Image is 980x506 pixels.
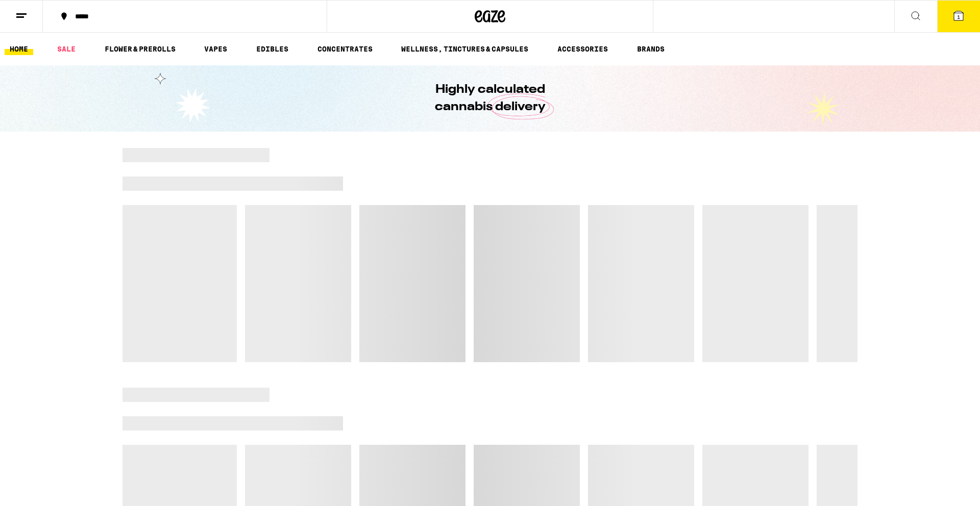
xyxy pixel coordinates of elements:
a: ACCESSORIES [552,43,613,55]
a: SALE [52,43,81,55]
button: 1 [937,1,980,32]
a: VAPES [199,43,232,55]
a: HOME [5,43,33,55]
button: BRANDS [632,43,670,55]
a: WELLNESS, TINCTURES & CAPSULES [396,43,533,55]
span: 1 [957,14,960,20]
a: EDIBLES [251,43,293,55]
a: CONCENTRATES [312,43,378,55]
h1: Highly calculated cannabis delivery [406,81,574,116]
a: FLOWER & PREROLLS [100,43,181,55]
